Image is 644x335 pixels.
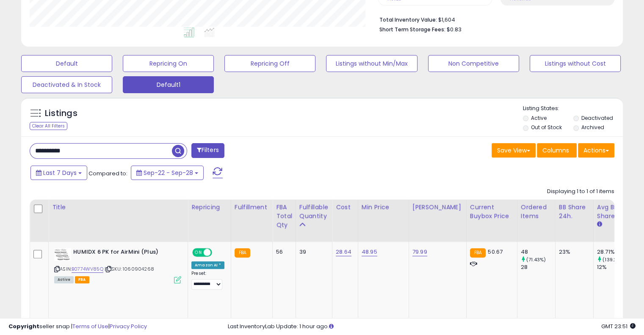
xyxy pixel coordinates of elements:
[30,122,67,130] div: Clear All Filters
[336,203,354,212] div: Cost
[537,143,577,158] button: Columns
[276,203,292,230] div: FBA Total Qty
[73,248,176,258] b: HUMIDX 6 PK for AirMini (Plus)
[412,248,427,256] a: 79.99
[276,248,289,256] div: 56
[488,248,503,256] span: 50.67
[530,55,621,72] button: Listings without Cost
[72,322,108,330] a: Terms of Use
[235,203,269,212] div: Fulfillment
[470,203,514,221] div: Current Buybox Price
[521,248,555,256] div: 48
[224,55,315,72] button: Repricing Off
[8,323,147,331] div: seller snap | |
[193,249,204,256] span: ON
[131,166,204,180] button: Sep-22 - Sep-28
[428,55,519,72] button: Non Competitive
[326,55,417,72] button: Listings without Min/Max
[559,248,587,256] div: 23%
[191,271,224,290] div: Preset:
[531,114,547,122] label: Active
[492,143,536,158] button: Save View
[521,263,555,271] div: 28
[597,263,631,271] div: 12%
[542,146,569,155] span: Columns
[88,169,127,177] span: Compared to:
[299,203,329,221] div: Fulfillable Quantity
[211,249,224,256] span: OFF
[191,143,224,158] button: Filters
[597,248,631,256] div: 28.71%
[21,76,112,93] button: Deactivated & In Stock
[191,261,224,269] div: Amazon AI *
[578,143,614,158] button: Actions
[531,124,562,131] label: Out of Stock
[191,203,227,212] div: Repricing
[52,203,184,212] div: Title
[54,248,71,261] img: 41o4tNYy1XL._SL40_.jpg
[523,105,623,113] p: Listing States:
[597,221,602,228] small: Avg BB Share.
[581,124,604,131] label: Archived
[379,26,445,33] b: Short Term Storage Fees:
[75,276,89,283] span: FBA
[379,16,437,23] b: Total Inventory Value:
[412,203,463,212] div: [PERSON_NAME]
[547,188,614,196] div: Displaying 1 to 1 of 1 items
[521,203,552,221] div: Ordered Items
[601,322,636,330] span: 2025-10-6 23:51 GMT
[336,248,351,256] a: 28.64
[581,114,613,122] label: Deactivated
[144,169,193,177] span: Sep-22 - Sep-28
[8,322,39,330] strong: Copyright
[597,203,628,221] div: Avg BB Share
[30,166,87,180] button: Last 7 Days
[379,14,608,24] li: $1,604
[447,25,462,33] span: $0.83
[54,248,181,282] div: ASIN:
[43,169,77,177] span: Last 7 Days
[526,256,546,263] small: (71.43%)
[72,266,103,273] a: B0774WV85Q
[603,256,625,263] small: (139.25%)
[299,248,326,256] div: 39
[105,266,154,272] span: | SKU: 1060904268
[110,322,147,330] a: Privacy Policy
[559,203,590,221] div: BB Share 24h.
[45,108,77,119] h5: Listings
[470,248,486,257] small: FBA
[362,248,377,256] a: 48.95
[362,203,405,212] div: Min Price
[21,55,112,72] button: Default
[123,76,214,93] button: Default1
[54,276,74,283] span: All listings currently available for purchase on Amazon
[123,55,214,72] button: Repricing On
[235,248,250,257] small: FBA
[228,323,636,331] div: Last InventoryLab Update: 1 hour ago.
